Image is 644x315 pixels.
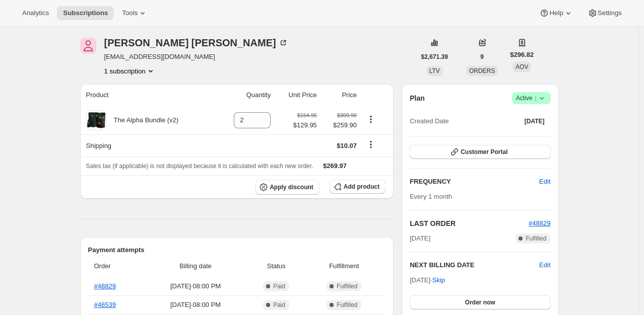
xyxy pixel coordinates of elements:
span: Paid [273,301,285,309]
button: Edit [533,174,556,190]
span: Add product [344,183,379,191]
span: $2,671.39 [421,53,448,61]
img: product img [86,110,106,130]
div: [PERSON_NAME] [PERSON_NAME] [104,38,288,48]
button: #48829 [529,218,550,228]
span: Settings [598,9,622,17]
span: Fulfilled [337,301,357,309]
th: Shipping [80,134,217,156]
span: 9 [480,53,484,61]
span: Sales tax (if applicable) is not displayed because it is calculated with each new order. [86,163,313,170]
h2: FREQUENCY [410,177,539,187]
span: [DATE] · [410,276,445,284]
span: Help [549,9,563,17]
span: Created Date [410,116,448,126]
button: Analytics [16,6,55,20]
span: [DATE] [410,233,430,244]
span: $269.97 [323,162,347,170]
span: Subscriptions [63,9,108,17]
button: 9 [474,50,490,64]
span: Order now [465,298,495,306]
span: Apply discount [270,183,313,191]
span: Theresa Markley [80,38,96,54]
span: Fulfilled [526,234,546,243]
button: Order now [410,295,550,309]
span: Billing date [147,261,244,271]
button: Settings [582,6,628,20]
span: Every 1 month [410,193,452,200]
div: The Alpha Bundle (v2) [106,115,179,125]
button: $2,671.39 [415,50,454,64]
span: Analytics [22,9,49,17]
button: [DATE] [519,114,551,128]
h2: Plan [410,93,425,103]
button: Tools [116,6,154,20]
span: [DATE] · 08:00 PM [147,281,244,291]
h2: Payment attempts [88,245,386,255]
button: Subscriptions [57,6,114,20]
th: Price [320,84,360,106]
button: Shipping actions [363,139,379,150]
span: Status [250,261,302,271]
small: $154.95 [297,112,317,118]
span: Customer Portal [461,148,507,156]
th: Order [88,255,145,277]
span: [EMAIL_ADDRESS][DOMAIN_NAME] [104,52,288,62]
th: Product [80,84,217,106]
span: Edit [539,177,550,187]
span: LTV [429,67,440,74]
button: Product actions [363,114,379,125]
button: Add product [330,180,385,194]
a: #48829 [94,282,116,290]
span: Paid [273,282,285,290]
button: Apply discount [255,180,319,195]
span: Active [516,93,547,103]
span: Tools [122,9,138,17]
span: AOV [516,63,528,70]
button: Customer Portal [410,145,550,159]
span: $129.95 [293,120,317,130]
th: Quantity [216,84,274,106]
a: #48829 [529,219,550,227]
span: [DATE] · 08:00 PM [147,300,244,310]
th: Unit Price [274,84,320,106]
small: $309.90 [337,112,357,118]
span: ORDERS [469,67,495,74]
span: $296.82 [510,50,534,60]
button: Help [533,6,579,20]
button: Product actions [104,66,156,76]
span: Fulfillment [308,261,379,271]
button: Edit [539,260,550,270]
a: #46539 [94,301,116,308]
h2: NEXT BILLING DATE [410,260,539,270]
span: [DATE] [525,117,545,125]
button: Skip [426,272,451,288]
span: Fulfilled [337,282,357,290]
h2: LAST ORDER [410,218,529,228]
span: Skip [432,275,445,285]
span: $259.90 [323,120,357,130]
span: $10.07 [337,142,357,149]
span: | [535,94,536,102]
